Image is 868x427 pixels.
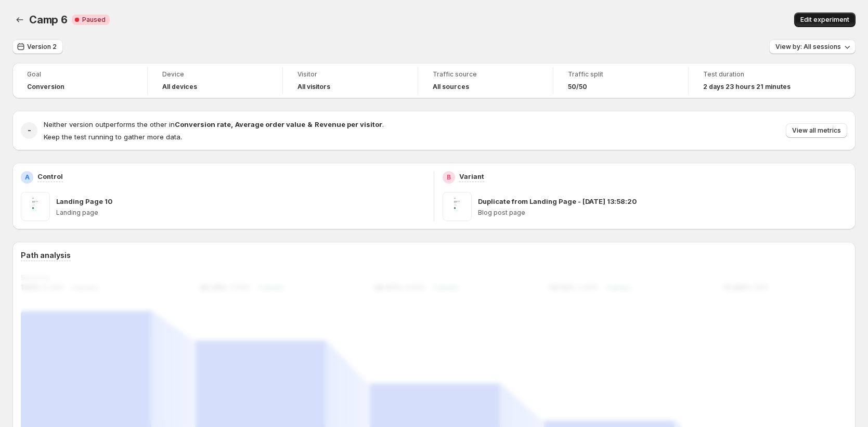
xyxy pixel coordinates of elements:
span: Goal [27,70,133,79]
strong: Revenue per visitor [315,120,382,128]
span: 2 days 23 hours 21 minutes [703,83,791,91]
button: Edit experiment [794,12,856,27]
a: Traffic sourceAll sources [433,69,538,92]
h4: All devices [162,83,197,91]
a: VisitorAll visitors [297,69,403,92]
span: Device [162,70,268,79]
h4: All sources [433,83,469,91]
h4: All visitors [297,83,330,91]
span: Edit experiment [800,16,849,24]
span: 50/50 [568,83,587,91]
p: Duplicate from Landing Page - [DATE] 13:58:20 [478,196,637,206]
span: Keep the test running to gather more data. [44,133,182,141]
a: Test duration2 days 23 hours 21 minutes [703,69,809,92]
a: Traffic split50/50 [568,69,673,92]
p: Blog post page [478,209,847,217]
span: View by: All sessions [775,43,841,51]
span: Test duration [703,70,809,79]
h2: A [25,173,30,182]
span: Paused [82,16,106,24]
button: View by: All sessions [769,40,856,54]
h2: B [447,173,451,182]
button: View all metrics [786,123,847,138]
h3: Path analysis [21,250,71,261]
img: Landing Page 10 [21,192,50,221]
span: Camp 6 [29,14,68,26]
span: View all metrics [792,126,841,135]
span: Visitor [297,70,403,79]
a: DeviceAll devices [162,69,268,92]
span: Conversion [27,83,64,91]
span: Neither version outperforms the other in . [44,120,384,128]
img: Duplicate from Landing Page - Sep 11, 13:58:20 [443,192,472,221]
strong: , [231,120,233,128]
p: Variant [459,171,484,182]
strong: Average order value [235,120,305,128]
button: Version 2 [12,40,63,54]
p: Control [37,171,63,182]
button: Back [12,12,27,27]
span: Traffic split [568,70,673,79]
strong: & [307,120,313,128]
span: Traffic source [433,70,538,79]
a: GoalConversion [27,69,133,92]
strong: Conversion rate [175,120,231,128]
p: Landing Page 10 [56,196,112,206]
h2: - [28,125,31,136]
p: Landing page [56,209,425,217]
span: Version 2 [27,43,57,51]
